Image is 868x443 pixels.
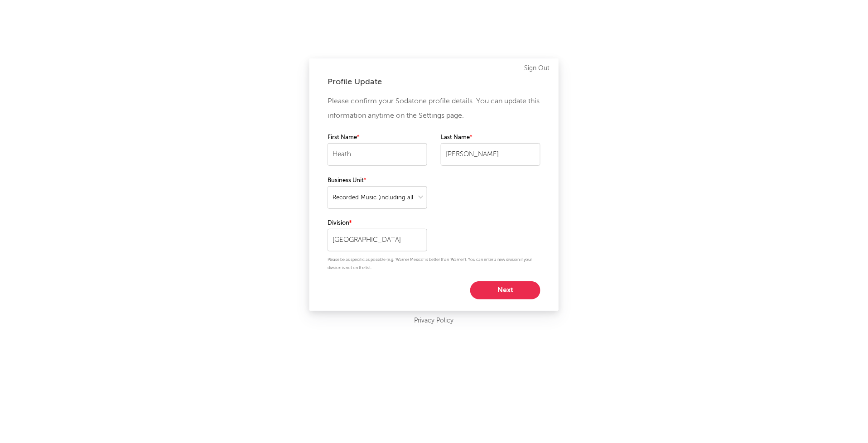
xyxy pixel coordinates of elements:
[415,315,454,327] a: Privacy Policy
[328,77,540,87] div: Profile Update
[441,132,540,143] label: Last Name
[441,143,540,166] input: Your last name
[328,229,427,251] input: Your division
[470,281,540,299] button: Next
[328,94,540,123] p: Please confirm your Sodatone profile details. You can update this information anytime on the Sett...
[328,256,540,272] p: Please be as specific as possible (e.g. 'Warner Mexico' is better than 'Warner'). You can enter a...
[524,63,550,74] a: Sign Out
[328,143,427,166] input: Your first name
[328,175,427,186] label: Business Unit
[328,132,427,143] label: First Name
[328,218,427,229] label: Division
